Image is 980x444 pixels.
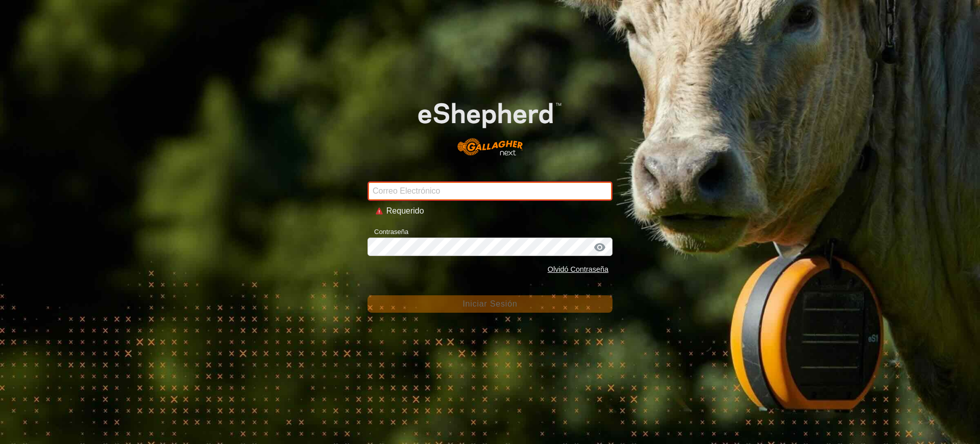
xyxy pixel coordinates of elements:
[392,82,588,166] img: Logo de eShepherd
[386,205,604,217] div: Requerido
[367,181,612,201] input: Correo Electrónico
[367,227,408,237] label: Contraseña
[462,299,517,308] span: Iniciar Sesión
[548,265,608,273] a: Olvidó Contraseña
[367,295,612,313] button: Iniciar Sesión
